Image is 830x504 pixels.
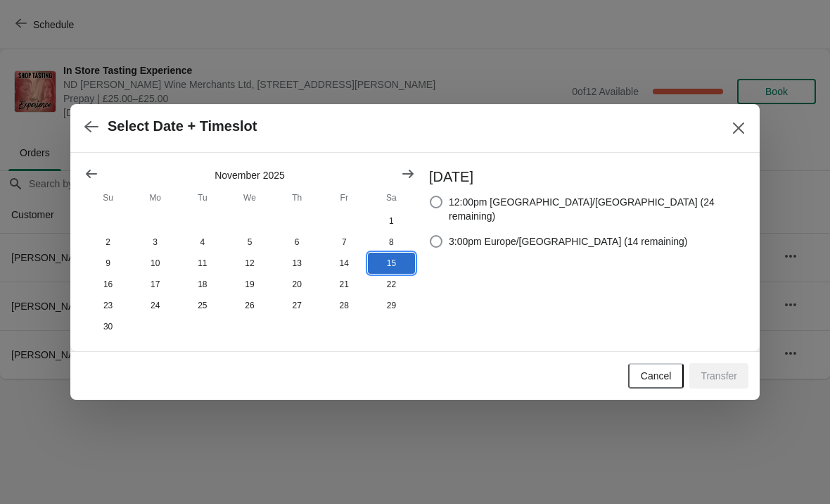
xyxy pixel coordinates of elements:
button: Cancel [628,363,684,389]
button: Saturday November 1 2025 [368,210,415,232]
span: Cancel [641,370,672,382]
button: Tuesday November 11 2025 [179,253,226,274]
button: Friday November 21 2025 [321,274,368,295]
th: Saturday [368,185,415,210]
button: Close [726,115,751,141]
button: Thursday November 27 2025 [274,295,321,316]
button: Monday November 10 2025 [132,253,179,274]
button: Wednesday November 26 2025 [226,295,273,316]
th: Wednesday [226,185,273,210]
button: Thursday November 6 2025 [274,232,321,253]
span: 12:00pm [GEOGRAPHIC_DATA]/[GEOGRAPHIC_DATA] (24 remaining) [449,195,746,223]
button: Monday November 24 2025 [132,295,179,316]
button: Saturday November 15 2025 [368,253,415,274]
button: Sunday November 16 2025 [84,274,132,295]
button: Wednesday November 19 2025 [226,274,273,295]
button: Sunday November 9 2025 [84,253,132,274]
button: Show previous month, October 2025 [79,161,104,187]
button: Saturday November 22 2025 [368,274,415,295]
button: Saturday November 8 2025 [368,232,415,253]
button: Show next month, December 2025 [395,161,421,187]
th: Monday [132,185,179,210]
th: Thursday [274,185,321,210]
th: Friday [321,185,368,210]
span: 3:00pm Europe/[GEOGRAPHIC_DATA] (14 remaining) [449,234,688,248]
button: Wednesday November 5 2025 [226,232,273,253]
button: Wednesday November 12 2025 [226,253,273,274]
button: Friday November 28 2025 [321,295,368,316]
button: Sunday November 30 2025 [84,316,132,337]
button: Thursday November 13 2025 [274,253,321,274]
button: Tuesday November 4 2025 [179,232,226,253]
button: Tuesday November 25 2025 [179,295,226,316]
button: Saturday November 29 2025 [368,295,415,316]
button: Monday November 17 2025 [132,274,179,295]
th: Sunday [84,185,132,210]
button: Sunday November 23 2025 [84,295,132,316]
h2: Select Date + Timeslot [108,118,257,134]
th: Tuesday [179,185,226,210]
button: Friday November 7 2025 [321,232,368,253]
button: Tuesday November 18 2025 [179,274,226,295]
button: Thursday November 20 2025 [274,274,321,295]
button: Monday November 3 2025 [132,232,179,253]
h3: [DATE] [429,167,746,187]
button: Friday November 14 2025 [321,253,368,274]
button: Sunday November 2 2025 [84,232,132,253]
